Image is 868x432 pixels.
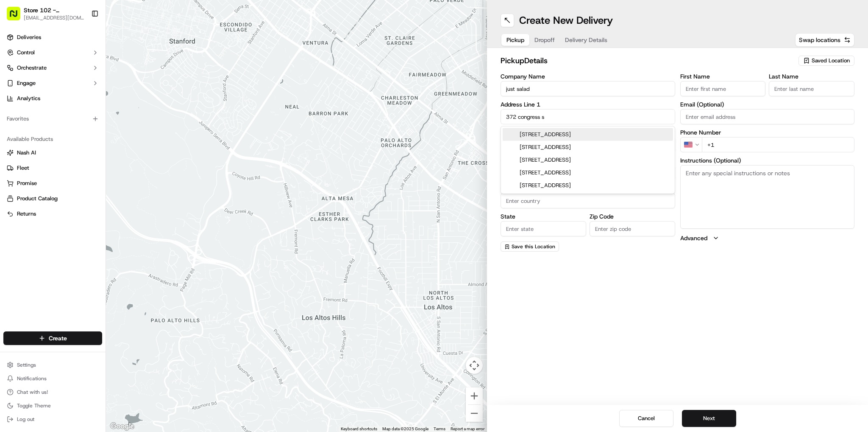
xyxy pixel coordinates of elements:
a: Returns [7,210,99,218]
button: Engage [3,76,102,90]
span: Saved Location [812,57,850,65]
input: Enter first name [680,81,766,96]
div: 📗 [8,124,15,131]
span: Control [17,49,35,56]
button: Toggle Theme [3,400,102,412]
h1: Create New Delivery [519,14,613,27]
a: Fleet [7,164,99,172]
a: Terms (opens in new tab) [434,426,445,431]
label: Last Name [769,73,854,79]
div: [STREET_ADDRESS] [503,166,673,179]
div: We're available if you need us! [29,90,107,96]
a: Powered byPylon [60,143,103,150]
span: Log out [17,416,34,423]
img: Google [108,421,136,432]
button: Nash AI [3,146,102,160]
input: Enter address [501,109,675,124]
span: Chat with us! [17,389,48,396]
span: Orchestrate [17,64,47,72]
a: Deliveries [3,31,102,44]
label: State [501,213,586,219]
span: Analytics [17,95,40,102]
h2: pickup Details [501,55,793,67]
div: [STREET_ADDRESS] [503,154,673,166]
span: Dropoff [534,36,555,44]
label: First Name [680,73,766,79]
span: Fleet [17,164,29,172]
span: Map data ©2025 Google [382,426,428,431]
div: Suggestions [501,126,675,194]
img: Nash [8,8,25,25]
span: Create [49,334,67,342]
span: Promise [17,180,37,187]
button: Store 102 - [GEOGRAPHIC_DATA] (Just Salad)[EMAIL_ADDRESS][DOMAIN_NAME] [3,3,88,24]
span: Delivery Details [565,36,607,44]
span: Engage [17,79,36,87]
button: Keyboard shortcuts [341,426,377,432]
span: Pylon [84,144,103,150]
span: Save this Location [512,243,555,250]
button: Saved Location [798,55,854,67]
button: Log out [3,413,102,425]
span: Returns [17,210,36,218]
button: Notifications [3,373,102,384]
button: Start new chat [144,84,154,94]
span: Nash AI [17,149,36,157]
button: Next [682,410,736,427]
button: Map camera controls [466,357,483,374]
button: Cancel [619,410,673,427]
button: Zoom in [466,387,483,404]
button: Zoom out [466,405,483,422]
button: Swap locations [795,33,854,47]
input: Enter state [501,221,586,236]
input: Got a question? Start typing here... [22,55,153,64]
div: Available Products [3,132,102,146]
a: Open this area in Google Maps (opens a new window) [108,421,136,432]
div: [STREET_ADDRESS] [503,141,673,154]
div: Favorites [3,112,102,126]
input: Enter country [501,193,675,208]
a: 📗Knowledge Base [5,120,68,135]
a: Report a map error [451,426,484,431]
label: Instructions (Optional) [680,157,855,163]
input: Enter phone number [702,137,855,152]
a: Promise [7,180,99,187]
button: Create [3,331,102,345]
input: Enter company name [501,81,675,96]
button: Store 102 - [GEOGRAPHIC_DATA] (Just Salad) [24,6,84,14]
div: [STREET_ADDRESS] [503,179,673,192]
span: Knowledge Base [17,123,65,132]
button: Control [3,46,102,59]
button: Orchestrate [3,61,102,75]
button: Product Catalog [3,192,102,205]
button: [EMAIL_ADDRESS][DOMAIN_NAME] [24,14,84,21]
label: Company Name [501,73,675,79]
img: 1736555255976-a54dd68f-1ca7-489b-9aae-adbdc363a1c4 [8,81,24,96]
span: API Documentation [80,123,136,132]
label: Address Line 1 [501,101,675,107]
label: Zip Code [590,213,675,219]
label: Phone Number [680,129,855,135]
div: [STREET_ADDRESS] [503,128,673,141]
a: Product Catalog [7,195,99,202]
a: Analytics [3,92,102,105]
div: 💻 [72,124,78,131]
button: Returns [3,207,102,221]
label: Advanced [680,234,707,242]
button: Promise [3,177,102,190]
button: Advanced [680,234,855,242]
p: Welcome 👋 [8,34,154,48]
span: Pickup [506,36,524,44]
button: Fleet [3,161,102,175]
button: Chat with us! [3,386,102,398]
input: Enter zip code [590,221,675,236]
span: Deliveries [17,34,41,41]
span: Settings [17,362,36,368]
button: Save this Location [501,241,559,252]
a: 💻API Documentation [68,120,139,135]
label: Email (Optional) [680,101,855,107]
a: Nash AI [7,149,99,157]
button: Settings [3,359,102,371]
